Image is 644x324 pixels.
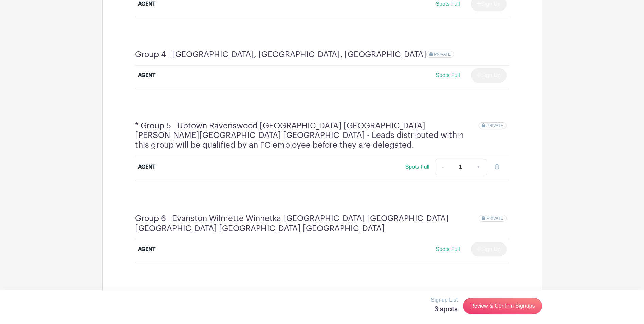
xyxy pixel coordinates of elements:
[436,1,460,7] span: Spots Full
[135,121,479,150] h4: * Group 5 | Uptown Ravenswood [GEOGRAPHIC_DATA] [GEOGRAPHIC_DATA] [PERSON_NAME][GEOGRAPHIC_DATA] ...
[486,216,503,221] span: PRIVATE
[431,305,458,313] h5: 3 spots
[434,52,451,57] span: PRIVATE
[405,164,429,170] span: Spots Full
[470,159,487,175] a: +
[135,50,426,59] h4: Group 4 | [GEOGRAPHIC_DATA], [GEOGRAPHIC_DATA], [GEOGRAPHIC_DATA]
[463,298,542,314] a: Review & Confirm Signups
[431,296,458,304] p: Signup List
[138,245,155,253] div: AGENT
[138,71,155,79] div: AGENT
[138,163,155,171] div: AGENT
[436,72,460,78] span: Spots Full
[135,214,479,233] h4: Group 6 | Evanston Wilmette Winnetka [GEOGRAPHIC_DATA] [GEOGRAPHIC_DATA] [GEOGRAPHIC_DATA] [GEOGR...
[486,123,503,128] span: PRIVATE
[436,246,460,252] span: Spots Full
[435,159,450,175] a: -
